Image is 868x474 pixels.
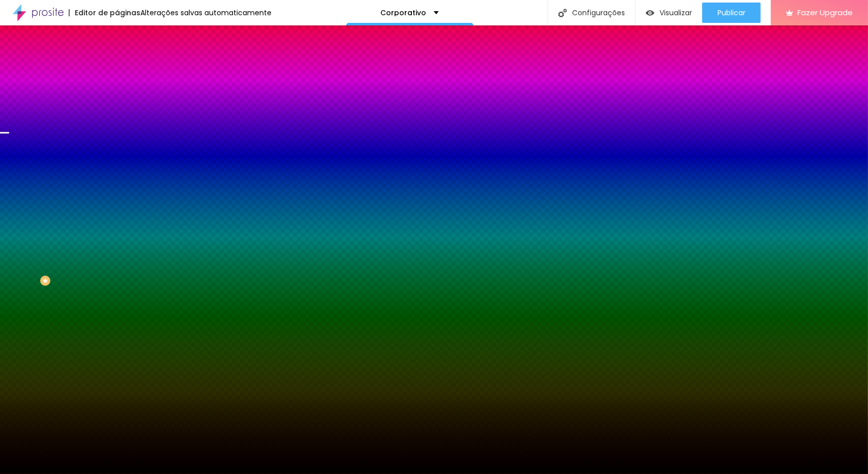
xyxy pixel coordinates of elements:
[636,3,702,23] button: Visualizar
[380,9,426,16] p: Corporativo
[797,8,853,17] span: Fazer Upgrade
[702,3,761,23] button: Publicar
[69,9,140,16] div: Editor de páginas
[646,9,654,17] img: view-1.svg
[660,9,692,17] span: Visualizar
[717,9,745,17] span: Publicar
[140,9,272,16] div: Alterações salvas automaticamente
[558,9,567,17] img: Icone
